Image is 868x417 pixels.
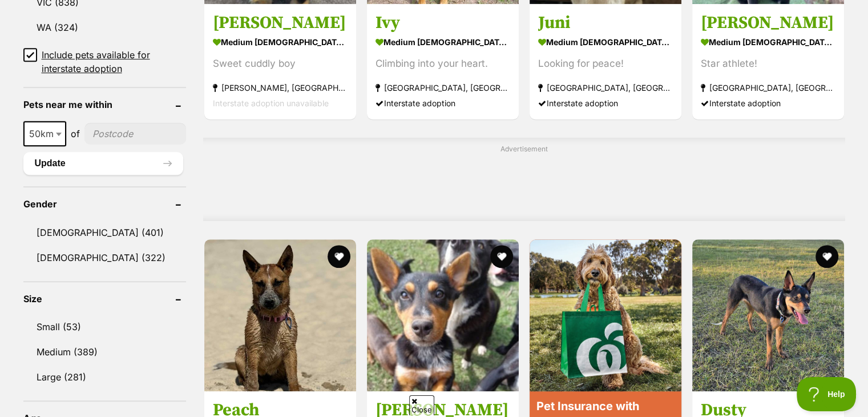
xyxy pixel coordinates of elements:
strong: medium [DEMOGRAPHIC_DATA] Dog [376,34,510,50]
header: Pets near me within [23,99,186,110]
strong: [GEOGRAPHIC_DATA], [GEOGRAPHIC_DATA] [701,80,835,95]
a: WA (324) [23,15,186,39]
button: favourite [328,245,350,268]
h3: [PERSON_NAME] [701,12,835,34]
div: Interstate adoption [376,95,510,111]
input: postcode [84,123,186,145]
h3: Juni [538,12,673,34]
header: Gender [23,199,186,209]
div: Climbing into your heart. [376,56,510,71]
a: Medium (389) [23,340,186,364]
span: of [71,127,80,141]
button: favourite [815,245,838,268]
div: Interstate adoption [538,95,673,111]
div: Star athlete! [701,56,835,71]
span: Include pets available for interstate adoption [42,48,186,75]
a: Ivy medium [DEMOGRAPHIC_DATA] Dog Climbing into your heart. [GEOGRAPHIC_DATA], [GEOGRAPHIC_DATA] ... [367,3,519,119]
span: 50km [25,126,65,142]
div: Sweet cuddly boy [213,56,348,71]
div: Interstate adoption [701,95,835,111]
span: Interstate adoption unavailable [213,98,329,108]
span: Close [409,395,434,415]
a: Large (281) [23,365,186,389]
div: Looking for peace! [538,56,673,71]
a: [PERSON_NAME] medium [DEMOGRAPHIC_DATA] Dog Sweet cuddly boy [PERSON_NAME], [GEOGRAPHIC_DATA] Int... [204,3,356,119]
strong: medium [DEMOGRAPHIC_DATA] Dog [538,34,673,50]
header: Size [23,294,186,304]
a: [DEMOGRAPHIC_DATA] (322) [23,246,186,270]
a: Juni medium [DEMOGRAPHIC_DATA] Dog Looking for peace! [GEOGRAPHIC_DATA], [GEOGRAPHIC_DATA] Inters... [530,3,681,119]
a: Include pets available for interstate adoption [23,48,186,75]
span: 50km [23,121,66,146]
img: Dusty - Australian Kelpie Dog [692,239,844,391]
strong: medium [DEMOGRAPHIC_DATA] Dog [701,34,835,50]
div: Advertisement [203,138,845,221]
a: [PERSON_NAME] medium [DEMOGRAPHIC_DATA] Dog Star athlete! [GEOGRAPHIC_DATA], [GEOGRAPHIC_DATA] In... [692,3,844,119]
strong: medium [DEMOGRAPHIC_DATA] Dog [213,34,348,50]
strong: [GEOGRAPHIC_DATA], [GEOGRAPHIC_DATA] [376,80,510,95]
button: favourite [490,245,513,268]
a: Small (53) [23,315,186,339]
strong: [PERSON_NAME], [GEOGRAPHIC_DATA] [213,80,348,95]
h3: [PERSON_NAME] [213,12,348,34]
button: Update [23,152,183,175]
a: [DEMOGRAPHIC_DATA] (401) [23,220,186,244]
img: Leo - Australian Cattle Dog [367,239,519,391]
iframe: Help Scout Beacon - Open [797,377,857,411]
h3: Ivy [376,12,510,34]
strong: [GEOGRAPHIC_DATA], [GEOGRAPHIC_DATA] [538,80,673,95]
img: Peach - Australian Cattle Dog [204,239,356,391]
